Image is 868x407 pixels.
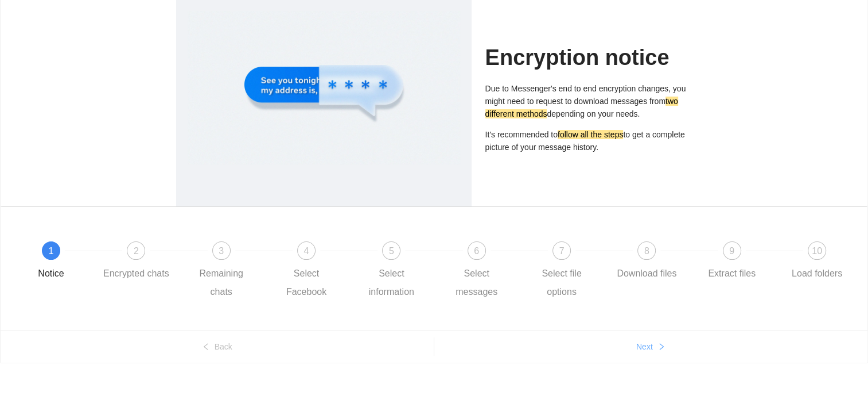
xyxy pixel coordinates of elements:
[358,241,443,301] div: 5Select information
[434,337,868,356] button: Nextright
[617,264,676,283] div: Download files
[358,264,425,301] div: Select information
[485,82,692,120] p: Due to Messenger's end to end encryption changes, you might need to request to download messages ...
[485,44,692,71] h1: Encryption notice
[558,130,623,139] mark: follow all the steps
[273,264,340,301] div: Select Facebook
[273,241,358,301] div: 4Select Facebook
[644,246,649,256] span: 8
[784,241,850,283] div: 10Load folders
[188,241,273,301] div: 3Remaining chats
[636,340,653,353] span: Next
[443,241,528,301] div: 6Select messages
[103,264,169,283] div: Encrypted chats
[389,246,394,256] span: 5
[49,246,54,256] span: 1
[812,246,822,256] span: 10
[219,246,224,256] span: 3
[188,264,255,301] div: Remaining chats
[792,264,842,283] div: Load folders
[528,264,595,301] div: Select file options
[103,241,188,283] div: 2Encrypted chats
[699,241,784,283] div: 9Extract files
[134,246,139,256] span: 2
[485,128,692,153] p: It's recommended to to get a complete picture of your message history.
[18,241,103,283] div: 1Notice
[729,246,734,256] span: 9
[528,241,613,301] div: 7Select file options
[559,246,565,256] span: 7
[613,241,698,283] div: 8Download files
[1,337,434,356] button: leftBack
[708,264,756,283] div: Extract files
[485,97,678,118] mark: two different methods
[474,246,479,256] span: 6
[657,343,665,352] span: right
[304,246,309,256] span: 4
[38,264,64,283] div: Notice
[443,264,510,301] div: Select messages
